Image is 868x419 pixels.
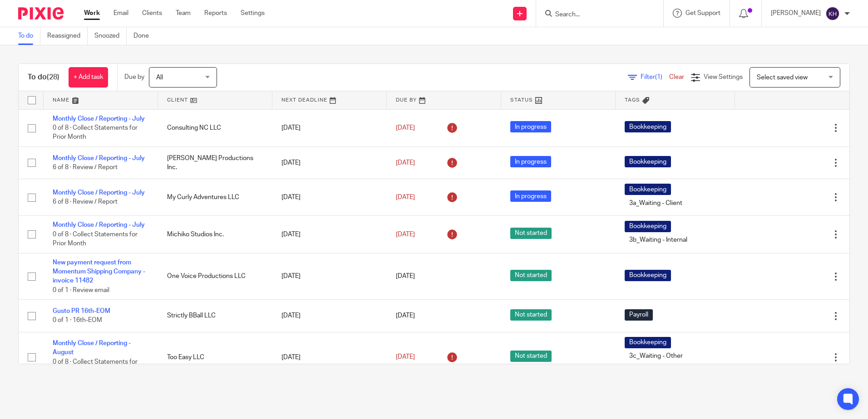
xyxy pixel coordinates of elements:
a: Work [84,9,100,18]
span: Select saved view [757,74,808,81]
span: [DATE] [396,125,415,131]
p: [PERSON_NAME] [771,9,821,18]
a: Gusto PR 16th-EOM [53,308,110,314]
span: Bookkeeping [625,156,671,167]
span: In progress [510,121,551,132]
a: + Add task [69,67,108,88]
span: Bookkeeping [625,121,671,132]
a: Team [176,9,191,18]
a: Snoozed [94,27,127,45]
a: Monthly Close / Reporting - July [53,190,145,196]
span: Filter [641,74,669,80]
span: [DATE] [396,354,415,361]
span: In progress [510,190,551,202]
td: Michiko Studios Inc. [158,216,272,253]
span: 0 of 1 · 16th-EOM [53,317,102,324]
a: Monthly Close / Reporting - July [53,222,145,228]
td: My Curly Adventures LLC [158,179,272,216]
td: Consulting NC LLC [158,109,272,146]
td: [DATE] [272,216,387,253]
a: Settings [241,9,265,18]
span: 3b_Waiting - Internal [625,234,692,246]
span: (28) [47,73,59,81]
a: Clients [142,9,162,18]
a: Monthly Close / Reporting - August [53,340,131,356]
td: [DATE] [272,332,387,382]
span: [DATE] [396,231,415,238]
a: Reports [204,9,227,18]
td: [DATE] [272,179,387,216]
a: Done [133,27,156,45]
span: 3a_Waiting - Client [625,197,687,209]
span: [DATE] [396,194,415,200]
span: Not started [510,351,552,362]
input: Search [554,11,636,19]
span: Bookkeeping [625,270,671,281]
img: svg%3E [825,6,840,21]
span: Bookkeeping [625,221,671,232]
span: 6 of 8 · Review / Report [53,199,118,205]
span: Not started [510,270,552,281]
a: Monthly Close / Reporting - July [53,116,145,122]
span: (1) [655,74,662,80]
td: Too Easy LLC [158,332,272,382]
td: Strictly BBall LLC [158,300,272,332]
p: Due by [124,73,144,82]
span: Not started [510,228,552,239]
span: [DATE] [396,313,415,319]
span: 6 of 8 · Review / Report [53,164,118,171]
td: One Voice Productions LLC [158,253,272,300]
td: [DATE] [272,146,387,179]
a: Monthly Close / Reporting - July [53,155,145,161]
span: 0 of 8 · Collect Statements for Prior Month [53,231,138,247]
span: 0 of 1 · Review email [53,287,109,293]
a: Reassigned [47,27,88,45]
td: [DATE] [272,253,387,300]
h1: To do [28,73,59,82]
a: New payment request from Momentum Shipping Company - invoice 11482 [53,259,145,284]
span: Bookkeeping [625,184,671,195]
span: [DATE] [396,273,415,280]
span: Payroll [625,309,653,321]
a: To do [18,27,40,45]
td: [PERSON_NAME] Productions Inc. [158,146,272,179]
span: [DATE] [396,160,415,166]
a: Clear [669,74,684,80]
span: 0 of 8 · Collect Statements for Prior Month [53,125,138,141]
td: [DATE] [272,109,387,146]
a: Email [113,9,128,18]
span: 0 of 8 · Collect Statements for Prior Month [53,359,138,375]
span: All [156,74,163,81]
span: Get Support [686,10,720,16]
span: Tags [625,97,640,102]
span: 3c_Waiting - Other [625,351,687,362]
span: Bookkeeping [625,337,671,348]
span: In progress [510,156,551,167]
img: Pixie [18,7,64,19]
span: Not started [510,309,552,321]
span: View Settings [704,74,743,80]
td: [DATE] [272,300,387,332]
